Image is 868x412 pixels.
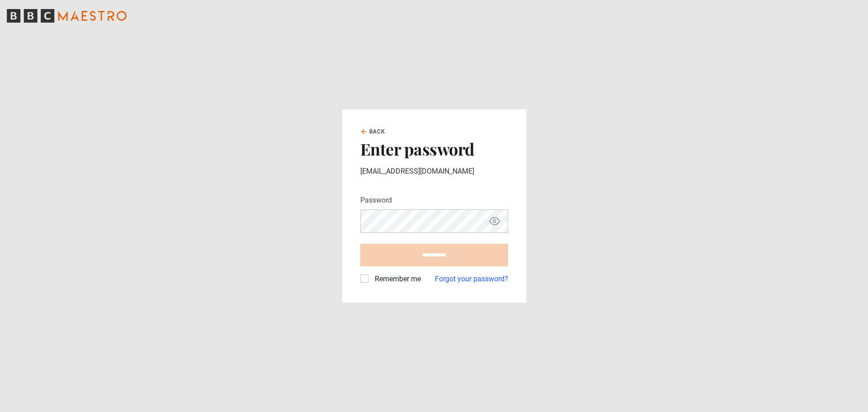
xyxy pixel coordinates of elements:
h2: Enter password [360,139,508,158]
p: [EMAIL_ADDRESS][DOMAIN_NAME] [360,166,508,177]
label: Password [360,195,392,206]
button: Show password [487,213,502,229]
svg: BBC Maestro [7,9,127,23]
label: Remember me [371,274,421,284]
a: Forgot your password? [435,274,508,284]
a: Back [360,128,386,136]
span: Back [369,128,386,136]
